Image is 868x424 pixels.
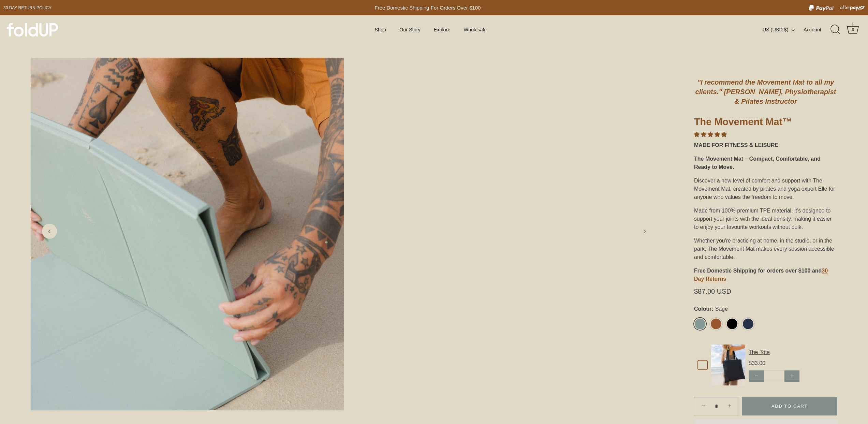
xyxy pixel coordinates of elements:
[850,26,856,33] div: 0
[694,306,837,312] label: Colour:
[749,348,834,356] div: The Tote
[42,224,57,239] a: Previous slide
[458,23,492,36] a: Wholesale
[694,174,837,204] div: Discover a new level of comfort and support with The Movement Mat, created by pilates and yoga ex...
[694,142,778,148] strong: MADE FOR FITNESS & LEISURE
[394,23,426,36] a: Our Story
[358,23,503,36] div: Primary navigation
[694,204,837,234] div: Made from 100% premium TPE material, it’s designed to support your joints with the ideal density,...
[637,224,652,239] a: Next slide
[694,152,837,174] div: The Movement Mat – Compact, Comfortable, and Ready to Move.
[845,22,860,37] a: Cart
[428,23,456,36] a: Explore
[695,78,836,105] em: "I recommend the Movement Mat to all my clients." [PERSON_NAME], Physiotherapist & Pilates Instru...
[742,318,754,330] a: Midnight
[694,234,837,264] div: Whether you're practicing at home, in the studio, or in the park, The Movement Mat makes every se...
[694,289,731,294] span: $87.00 USD
[749,360,765,366] span: $33.00
[828,22,843,37] a: Search
[763,27,802,33] button: US (USD $)
[3,4,52,12] a: 30 day Return policy
[694,268,822,274] strong: Free Domestic Shipping for orders over $100 and
[713,306,728,312] span: Sage
[694,132,727,137] span: 4.85 stars
[723,398,738,413] a: +
[369,23,392,36] a: Shop
[726,318,738,330] a: Black
[694,116,837,131] h1: The Movement Mat™
[710,318,722,330] a: Rust
[804,26,833,34] a: Account
[695,398,710,413] a: −
[694,318,706,330] a: Sage
[711,345,745,385] img: Default Title
[742,397,837,415] button: Add to Cart
[711,397,722,416] input: Quantity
